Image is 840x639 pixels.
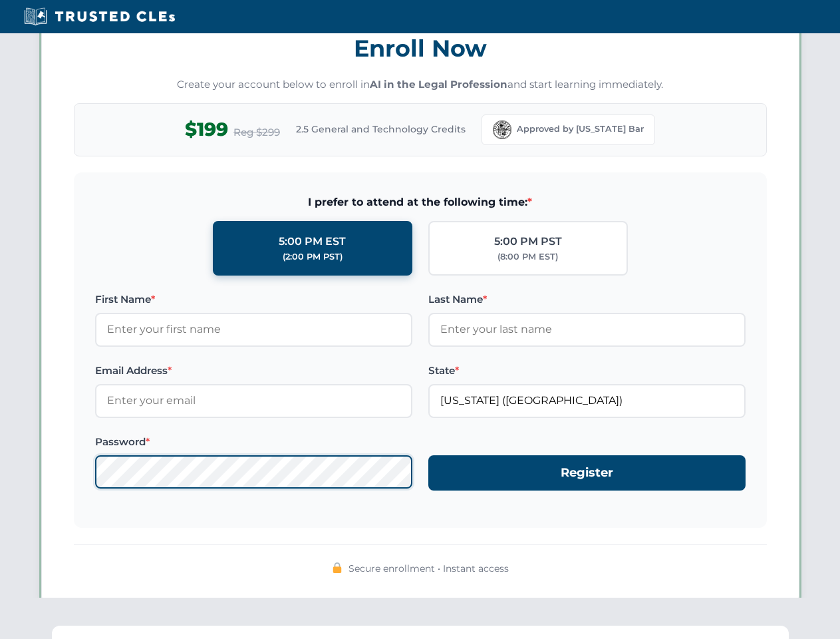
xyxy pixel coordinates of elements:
[370,78,507,91] strong: AI in the Legal Profession
[428,292,746,308] label: Last Name
[95,292,412,308] label: First Name
[332,562,343,573] img: 🔒
[493,120,511,139] img: Florida Bar
[74,77,767,93] p: Create your account below to enroll in and start learning immediately.
[95,194,746,211] span: I prefer to attend at the following time:
[497,250,558,264] div: (8:00 PM EST)
[428,363,746,379] label: State
[95,363,412,379] label: Email Address
[283,250,343,264] div: (2:00 PM PST)
[428,384,746,417] input: Florida (FL)
[185,114,228,144] span: $199
[95,313,412,346] input: Enter your first name
[428,313,746,346] input: Enter your last name
[233,124,280,140] span: Reg $299
[349,561,509,576] span: Secure enrollment • Instant access
[279,233,346,250] div: 5:00 PM EST
[95,384,412,417] input: Enter your email
[517,122,644,136] span: Approved by [US_STATE] Bar
[95,434,412,450] label: Password
[20,7,179,27] img: Trusted CLEs
[428,455,746,491] button: Register
[74,27,767,69] h3: Enroll Now
[494,233,562,250] div: 5:00 PM PST
[296,122,466,136] span: 2.5 General and Technology Credits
